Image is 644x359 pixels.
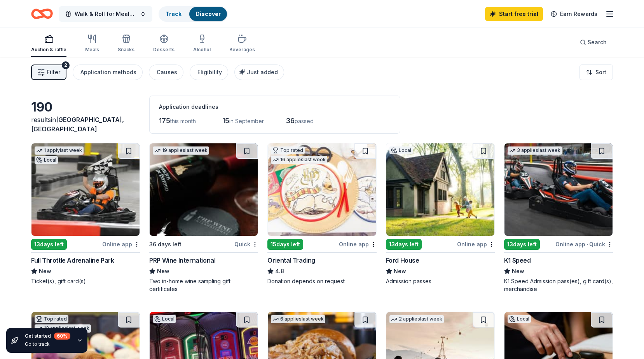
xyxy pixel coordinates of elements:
div: 60 % [54,333,70,340]
span: • [586,241,588,247]
span: in September [229,118,264,124]
div: Two in-home wine sampling gift certificates [149,277,258,293]
span: Filter [47,68,60,77]
a: Image for K1 Speed3 applieslast week13days leftOnline app•QuickK1 SpeedNewK1 Speed Admission pass... [504,143,613,293]
img: Image for Oriental Trading [268,143,376,236]
a: Image for Oriental TradingTop rated16 applieslast week15days leftOnline appOriental Trading4.8Don... [267,143,376,285]
div: Eligibility [197,68,222,77]
div: K1 Speed [504,256,531,265]
span: 36 [286,117,295,125]
div: 1 apply last week [35,146,84,155]
div: Local [389,146,413,154]
div: Meals [85,47,99,53]
div: 13 days left [31,239,67,250]
div: Online app Quick [555,239,613,249]
div: Top rated [35,315,68,323]
a: Start free trial [485,7,543,21]
div: Donation depends on request [267,277,376,285]
div: Quick [234,239,258,249]
span: 175 [159,117,170,125]
div: Local [35,156,58,164]
button: Meals [85,31,99,57]
span: Search [588,38,607,47]
button: Application methods [73,64,143,80]
img: Image for Ford House [386,143,494,236]
button: Desserts [153,31,175,57]
div: Application methods [80,68,136,77]
button: Filter2 [31,64,66,80]
img: Image for Full Throttle Adrenaline Park [31,143,140,236]
a: Track [166,10,182,17]
a: Image for Full Throttle Adrenaline Park1 applylast weekLocal13days leftOnline appFull Throttle Ad... [31,143,140,285]
div: Top rated [271,146,305,154]
a: Image for Ford HouseLocal13days leftOnline appFord HouseNewAdmission passes [386,143,495,285]
div: 19 applies last week [153,146,209,155]
a: Home [31,5,53,23]
div: Alcohol [193,47,211,53]
div: Auction & raffle [31,47,66,53]
span: 15 [222,117,229,125]
span: in [31,116,124,133]
button: Snacks [118,31,134,57]
button: Walk & Roll for Meals on Wheels [59,6,152,22]
div: Snacks [118,47,134,53]
span: [GEOGRAPHIC_DATA], [GEOGRAPHIC_DATA] [31,116,124,133]
button: Search [574,35,613,50]
span: passed [295,118,314,124]
div: Ticket(s), gift card(s) [31,277,140,285]
div: 16 applies last week [271,156,327,164]
span: 4.8 [275,267,284,276]
div: Ford House [386,256,419,265]
div: Causes [157,68,177,77]
span: New [39,267,51,276]
div: Online app [102,239,140,249]
div: PRP Wine International [149,256,215,265]
div: 6 applies last week [271,315,325,323]
div: Local [508,315,531,323]
button: Beverages [229,31,255,57]
div: Application deadlines [159,102,391,112]
button: TrackDiscover [159,6,228,22]
div: 3 applies last week [508,146,562,155]
span: this month [170,118,196,124]
span: Sort [595,68,606,77]
span: New [512,267,524,276]
span: Walk & Roll for Meals on Wheels [75,9,137,19]
button: Auction & raffle [31,31,66,57]
div: 36 days left [149,240,182,249]
a: Discover [195,10,221,17]
button: Alcohol [193,31,211,57]
div: Local [153,315,176,323]
div: 2 applies last week [389,315,444,323]
button: Sort [579,64,613,80]
button: Eligibility [190,64,228,80]
button: Just added [234,64,284,80]
img: Image for K1 Speed [504,143,613,236]
div: Admission passes [386,277,495,285]
div: 190 [31,99,140,115]
img: Image for PRP Wine International [150,143,258,236]
div: 13 days left [386,239,422,250]
div: K1 Speed Admission pass(es), gift card(s), merchandise [504,277,613,293]
span: Just added [247,69,278,75]
div: results [31,115,140,134]
div: Desserts [153,47,175,53]
div: 13 days left [504,239,540,250]
span: New [394,267,406,276]
div: Go to track [25,341,70,347]
a: Image for PRP Wine International19 applieslast week36 days leftQuickPRP Wine InternationalNewTwo ... [149,143,258,293]
div: Oriental Trading [267,256,315,265]
div: 2 [62,61,70,69]
div: 15 days left [267,239,303,250]
div: Full Throttle Adrenaline Park [31,256,114,265]
span: New [157,267,169,276]
div: Online app [339,239,377,249]
div: Beverages [229,47,255,53]
a: Earn Rewards [546,7,602,21]
div: Online app [457,239,495,249]
button: Causes [149,64,183,80]
div: Get started [25,333,70,340]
